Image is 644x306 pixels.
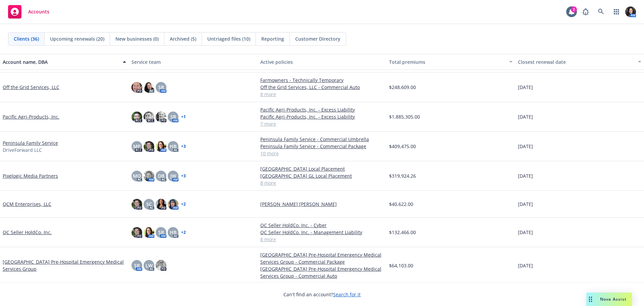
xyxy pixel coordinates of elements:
a: 10 more [260,150,384,157]
a: 7 more [260,120,384,127]
a: [GEOGRAPHIC_DATA] Pre-Hospital Emergency Medical Services Group - Commercial Package [260,251,384,265]
span: [DATE] [518,84,533,91]
a: [GEOGRAPHIC_DATA] Pre-Hospital Emergency Medical Services Group - Commercial Auto [260,265,384,279]
img: photo [156,112,166,122]
span: [DATE] [518,143,533,150]
span: [DATE] [518,113,533,120]
span: Customer Directory [295,35,340,42]
img: photo [144,112,154,122]
div: Total premiums [389,58,505,65]
img: photo [131,227,142,238]
img: photo [156,141,166,152]
span: [DATE] [518,172,533,179]
span: LW [146,262,153,269]
a: Pixelogic Media Partners [3,172,58,179]
button: Service team [129,54,258,70]
a: Off the Grid Services, LLC - Commercial Auto [260,84,384,91]
span: DB [158,172,164,179]
a: + 2 [181,230,186,234]
span: $1,885,305.00 [389,113,420,120]
img: photo [144,227,154,238]
img: photo [156,199,166,210]
a: 8 more [260,236,384,243]
span: SR [170,113,176,120]
a: Off the Grid Services, LLC [3,84,59,91]
a: 8 more [260,179,384,186]
img: photo [168,199,178,210]
div: Drag to move [586,293,595,306]
span: SC [146,201,152,208]
span: DriveForward LLC [3,146,42,154]
a: + 3 [181,174,186,178]
span: $132,466.00 [389,229,416,236]
span: Nova Assist [600,296,627,302]
a: + 1 [181,115,186,119]
span: $64,103.00 [389,262,413,269]
span: Can't find an account? [283,291,361,298]
img: photo [625,6,636,17]
a: Peninsula Family Service [3,139,58,146]
span: New businesses (0) [115,35,159,42]
span: Reporting [261,35,284,42]
button: Total premiums [386,54,515,70]
span: HB [170,143,176,150]
a: Peninsula Family Service - Commercial Package [260,143,384,150]
a: Search for it [333,291,361,298]
a: Search [594,5,608,18]
img: photo [131,199,142,210]
img: photo [144,82,154,93]
a: [GEOGRAPHIC_DATA] Pre-Hospital Emergency Medical Services Group [3,258,126,272]
span: [DATE] [518,201,533,208]
a: Farmowners - Technically Temporary [260,77,384,84]
a: Pacific Agri-Products, Inc. - Excess Liability [260,113,384,120]
img: photo [156,260,166,271]
span: Clients (36) [14,35,39,42]
span: [DATE] [518,229,533,236]
a: Pacific Agri-Products, Inc. [3,113,59,120]
a: 8 more [260,91,384,98]
a: QCM Enterprises, LLC [3,201,51,208]
span: [DATE] [518,262,533,269]
span: $319,924.26 [389,172,416,179]
a: QC Seller HoldCo. Inc. [3,229,52,236]
img: photo [144,171,154,181]
a: Switch app [610,5,623,18]
span: JW [170,172,176,179]
a: Peninsula Family Service - Commercial Umbrella [260,136,384,143]
a: + 2 [181,202,186,206]
div: Service team [131,58,255,65]
span: SR [158,229,164,236]
a: [GEOGRAPHIC_DATA] Local Placement [260,165,384,172]
div: 2 [571,6,577,12]
button: Active policies [258,54,386,70]
a: Accounts [5,2,52,21]
div: Closest renewal date [518,58,634,65]
a: QC Seller HoldCo. Inc. - Cyber [260,222,384,229]
span: $40,622.00 [389,201,413,208]
img: photo [131,82,142,93]
span: SR [158,84,164,91]
a: Pacific Agri-Products, Inc. - Excess Liability [260,106,384,113]
button: Nova Assist [586,293,632,306]
a: [GEOGRAPHIC_DATA] GL Local Placement [260,172,384,179]
a: Report a Bug [579,5,592,18]
img: photo [144,141,154,152]
a: + 3 [181,144,186,148]
button: Closest renewal date [515,54,644,70]
span: Untriaged files (10) [207,35,250,42]
span: MQ [133,172,141,179]
span: $409,475.00 [389,143,416,150]
span: SR [134,262,140,269]
div: Account name, DBA [3,58,119,65]
img: photo [131,112,142,122]
span: MP [133,143,141,150]
span: Archived (5) [170,35,196,42]
span: Upcoming renewals (20) [50,35,104,42]
a: QC Seller HoldCo. Inc. - Management Liability [260,229,384,236]
span: HB [170,229,176,236]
